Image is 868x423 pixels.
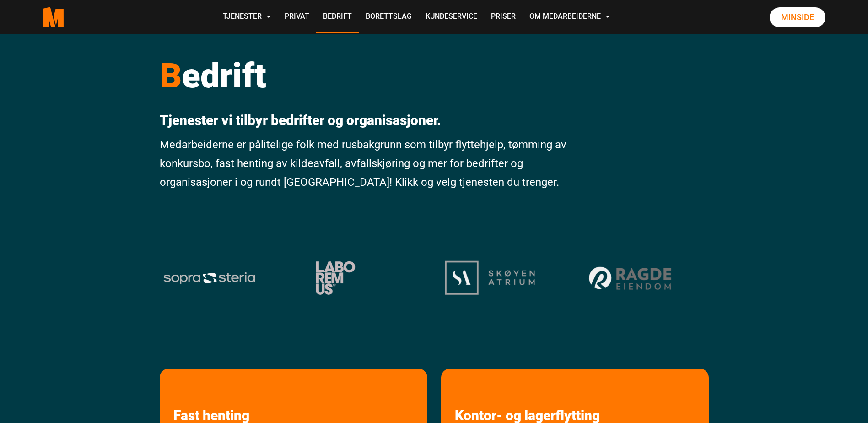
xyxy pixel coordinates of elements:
[160,136,568,191] p: Medarbeiderne er pålitelige folk med rusbakgrunn som tilbyr flyttehjelp, tømming av konkursbo, fa...
[160,55,182,96] span: B
[316,1,359,33] a: Bedrift
[484,1,523,33] a: Priser
[445,260,535,295] img: logo okbnbonwi65nevcbb1i9s8fi7cq4v3pheurk5r3yf4
[160,112,568,129] p: Tjenester vi tilbyr bedrifter og organisasjoner.
[278,1,316,33] a: Privat
[523,1,617,33] a: Om Medarbeiderne
[216,1,278,33] a: Tjenester
[160,55,568,96] h1: edrift
[770,7,825,27] a: Minside
[586,264,676,292] img: ragde okbn97d8gwrerwy0sgwppcyprqy9juuzeksfkgscu8 2
[359,1,419,33] a: Borettslag
[304,261,367,295] img: Laboremus logo og 1
[419,1,484,33] a: Kundeservice
[163,271,256,284] img: sopra steria logo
